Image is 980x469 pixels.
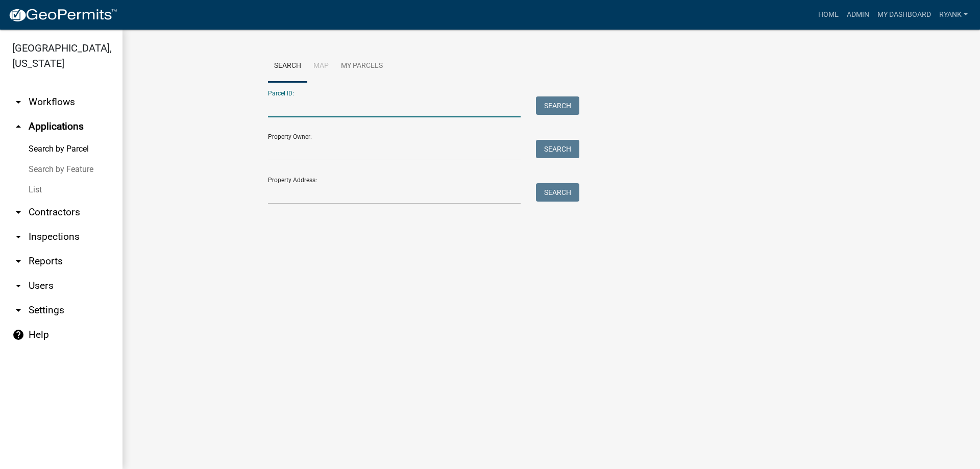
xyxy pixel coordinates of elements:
[536,140,579,158] button: Search
[12,206,24,218] i: arrow_drop_down
[335,50,389,83] a: My Parcels
[814,5,843,24] a: Home
[12,255,24,267] i: arrow_drop_down
[12,329,24,341] i: help
[536,96,579,115] button: Search
[12,231,24,243] i: arrow_drop_down
[536,183,579,202] button: Search
[12,280,24,292] i: arrow_drop_down
[12,120,24,133] i: arrow_drop_up
[12,96,24,108] i: arrow_drop_down
[935,5,972,24] a: RyanK
[873,5,935,24] a: My Dashboard
[843,5,873,24] a: Admin
[268,50,307,83] a: Search
[12,304,24,316] i: arrow_drop_down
